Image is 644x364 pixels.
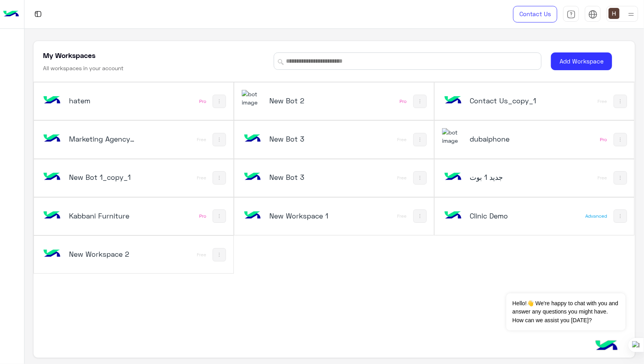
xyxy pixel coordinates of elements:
[269,96,336,105] h5: New Bot 2
[69,96,136,105] h5: hatem
[400,98,407,105] div: Pro
[442,128,463,145] img: 1403182699927242
[470,172,536,182] h5: بوت‎ جديد 1
[470,134,536,144] h5: dubaiphone
[600,136,607,143] div: Pro
[506,293,625,330] span: Hello!👋 We're happy to chat with you and answer any questions you might have. How can we assist y...
[442,90,463,111] img: bot image
[269,211,336,220] h5: New Workspace 1
[197,252,206,258] div: Free
[598,175,607,181] div: Free
[69,249,136,259] h5: New Workspace 2
[586,213,607,219] div: Advanced
[442,166,463,188] img: bot image
[242,166,263,188] img: bot image
[470,96,536,105] h5: Contact Us_copy_1
[598,98,607,105] div: Free
[551,52,612,70] button: Add Workspace
[199,98,206,105] div: Pro
[398,213,407,219] div: Free
[442,205,463,226] img: bot image
[470,211,536,220] h5: Clinic Demo
[269,172,336,182] h5: New Bot 3
[398,175,407,181] div: Free
[197,136,206,143] div: Free
[41,243,63,265] img: bot image
[242,205,263,226] img: bot image
[41,205,63,226] img: bot image
[41,128,63,149] img: bot image
[563,6,579,22] a: tab
[242,128,263,149] img: bot image
[513,6,557,22] a: Contact Us
[242,90,263,107] img: 324553810740815
[41,90,63,111] img: bot image
[33,9,43,19] img: tab
[609,8,620,19] img: userImage
[588,10,597,19] img: tab
[626,9,636,19] img: profile
[69,134,136,144] h5: Marketing Agency_copy_1
[269,134,336,144] h5: New Bot 3
[593,332,620,360] img: hulul-logo.png
[41,166,63,188] img: bot image
[398,136,407,143] div: Free
[43,50,95,60] h5: My Workspaces
[199,213,206,219] div: Pro
[197,175,206,181] div: Free
[3,6,19,22] img: Logo
[69,211,136,220] h5: Kabbani Furniture
[69,172,136,182] h5: New Bot 1_copy_1
[567,10,576,19] img: tab
[43,64,123,72] h6: All workspaces in your account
